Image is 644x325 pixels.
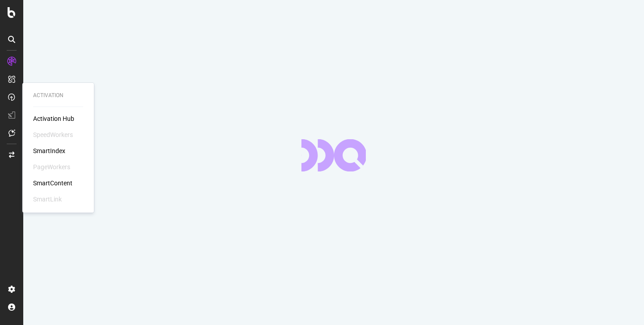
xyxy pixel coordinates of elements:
div: PageWorkers [33,162,70,171]
div: animation [301,139,366,171]
div: Activation [33,92,83,99]
a: SmartContent [33,179,72,188]
div: SpeedWorkers [33,130,73,139]
div: SmartLink [33,195,62,204]
a: SmartIndex [33,146,65,155]
a: Activation Hub [33,114,74,123]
